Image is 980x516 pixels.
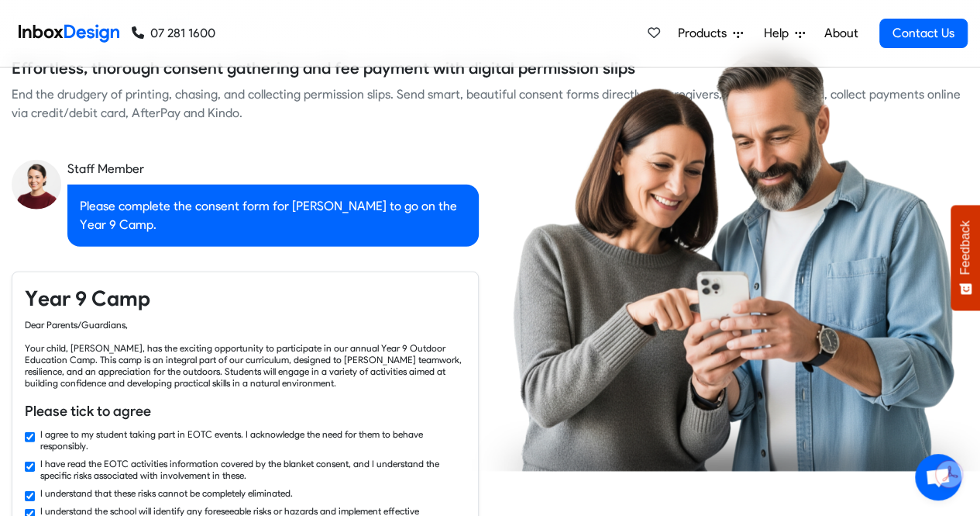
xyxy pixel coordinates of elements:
[915,454,961,500] div: Open chat
[67,185,479,247] div: Please complete the consent form for [PERSON_NAME] to go on the Year 9 Camp.
[879,19,968,48] a: Contact Us
[132,24,215,43] a: 07 281 1600
[67,160,479,178] div: Staff Member
[25,285,466,313] h4: Year 9 Camp
[40,458,466,481] label: I have read the EOTC activities information covered by the blanket consent, and I understand the ...
[958,220,972,275] span: Feedback
[758,18,811,49] a: Help
[12,57,635,80] h5: Effortless, thorough consent gathering and fee payment with digital permission slips
[820,18,862,49] a: About
[40,487,293,499] label: I understand that these risks cannot be completely eliminated.
[12,85,968,123] div: End the drudgery of printing, chasing, and collecting permission slips. Send smart, beautiful con...
[40,428,466,452] label: I agree to my student taking part in EOTC events. I acknowledge the need for them to behave respo...
[764,24,795,43] span: Help
[25,319,466,389] div: Dear Parents/Guardians, Your child, [PERSON_NAME], has the exciting opportunity to participate in...
[12,160,61,210] img: staff_avatar.png
[25,401,466,421] h6: Please tick to agree
[672,18,749,49] a: Products
[678,24,733,43] span: Products
[951,205,980,310] button: Feedback - Show survey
